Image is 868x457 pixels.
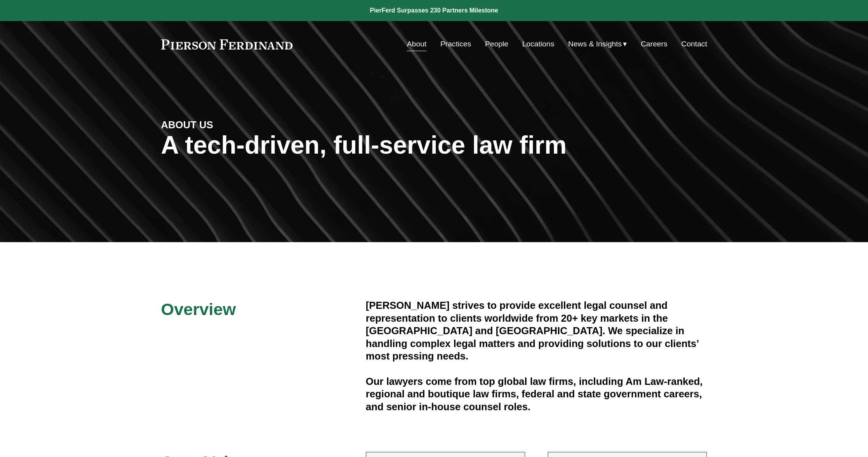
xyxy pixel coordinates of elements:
h4: Our lawyers come from top global law firms, including Am Law-ranked, regional and boutique law fi... [366,375,707,413]
a: About [407,37,426,51]
strong: ABOUT US [161,119,213,130]
a: People [485,37,508,51]
span: Overview [161,300,236,319]
a: Careers [641,37,667,51]
a: folder dropdown [568,37,627,51]
a: Locations [522,37,554,51]
a: Contact [681,37,707,51]
h4: [PERSON_NAME] strives to provide excellent legal counsel and representation to clients worldwide ... [366,299,707,362]
h1: A tech-driven, full-service law firm [161,131,707,159]
span: News & Insights [568,37,622,51]
a: Practices [440,37,471,51]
